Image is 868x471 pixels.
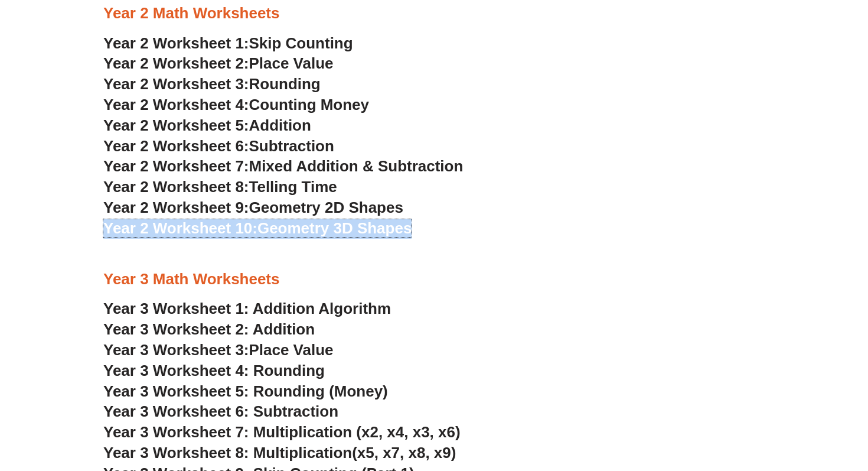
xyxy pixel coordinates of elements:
[103,178,337,196] a: Year 2 Worksheet 8:Telling Time
[249,96,370,113] span: Counting Money
[103,444,352,462] span: Year 3 Worksheet 8: Multiplication
[103,199,403,216] a: Year 2 Worksheet 9:Geometry 2D Shapes
[103,341,249,359] span: Year 3 Worksheet 3:
[249,116,311,134] span: Addition
[249,34,353,52] span: Skip Counting
[103,54,334,72] a: Year 2 Worksheet 2:Place Value
[665,337,868,471] iframe: Chat Widget
[249,54,334,72] span: Place Value
[103,219,412,237] a: Year 2 Worksheet 10:Geometry 3D Shapes
[249,178,337,196] span: Telling Time
[103,178,249,196] span: Year 2 Worksheet 8:
[103,75,249,93] span: Year 2 Worksheet 3:
[249,137,334,155] span: Subtraction
[103,219,257,237] span: Year 2 Worksheet 10:
[103,34,249,52] span: Year 2 Worksheet 1:
[103,4,765,24] h3: Year 2 Math Worksheets
[103,157,463,175] a: Year 2 Worksheet 7:Mixed Addition & Subtraction
[103,137,334,155] a: Year 2 Worksheet 6:Subtraction
[103,320,315,338] a: Year 3 Worksheet 2: Addition
[103,362,325,379] a: Year 3 Worksheet 4: Rounding
[103,137,249,155] span: Year 2 Worksheet 6:
[249,341,334,359] span: Place Value
[249,75,321,93] span: Rounding
[103,96,249,113] span: Year 2 Worksheet 4:
[249,199,403,216] span: Geometry 2D Shapes
[103,402,338,420] a: Year 3 Worksheet 6: Subtraction
[103,116,249,134] span: Year 2 Worksheet 5:
[103,157,249,175] span: Year 2 Worksheet 7:
[103,341,334,359] a: Year 3 Worksheet 3:Place Value
[103,96,369,113] a: Year 2 Worksheet 4:Counting Money
[103,54,249,72] span: Year 2 Worksheet 2:
[103,382,388,400] a: Year 3 Worksheet 5: Rounding (Money)
[257,219,412,237] span: Geometry 3D Shapes
[103,423,461,441] a: Year 3 Worksheet 7: Multiplication (x2, x4, x3, x6)
[103,116,311,134] a: Year 2 Worksheet 5:Addition
[103,75,321,93] a: Year 2 Worksheet 3:Rounding
[103,269,765,290] h3: Year 3 Math Worksheets
[103,34,353,52] a: Year 2 Worksheet 1:Skip Counting
[103,444,456,462] a: Year 3 Worksheet 8: Multiplication(x5, x7, x8, x9)
[103,300,391,317] a: Year 3 Worksheet 1: Addition Algorithm
[352,444,456,462] span: (x5, x7, x8, x9)
[249,157,464,175] span: Mixed Addition & Subtraction
[103,199,249,216] span: Year 2 Worksheet 9:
